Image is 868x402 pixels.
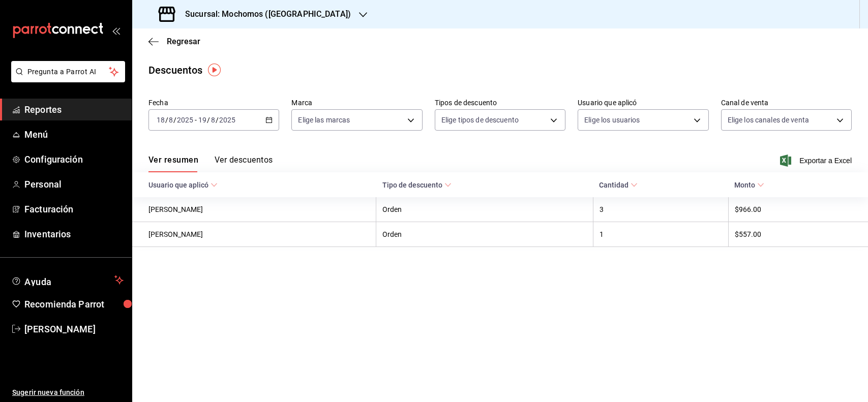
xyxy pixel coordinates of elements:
[176,116,194,124] input: ----
[167,37,200,46] span: Regresar
[7,74,125,84] a: Pregunta a Parrot AI
[132,222,376,247] th: [PERSON_NAME]
[782,154,852,167] button: Exportar a Excel
[156,116,165,124] input: --
[24,177,124,191] span: Personal
[578,99,708,106] label: Usuario que aplicó
[215,155,273,172] button: Ver descuentos
[376,222,593,247] th: Orden
[24,227,124,241] span: Inventarios
[382,181,452,189] span: Tipo de descuento
[24,128,124,141] span: Menú
[599,181,638,189] span: Cantidad
[721,99,852,106] label: Canal de venta
[734,181,764,189] span: Monto
[198,116,207,124] input: --
[148,155,273,172] div: navigation tabs
[584,115,640,125] span: Elige los usuarios
[216,116,219,124] span: /
[728,197,868,222] th: $966.00
[441,115,519,125] span: Elige tipos de descuento
[728,222,868,247] th: $557.00
[24,152,124,166] span: Configuración
[177,8,351,20] h3: Sucursal: Mochomos ([GEOGRAPHIC_DATA])
[12,387,124,398] span: Sugerir nueva función
[208,64,221,76] img: Tooltip marker
[168,116,173,124] input: --
[24,103,124,116] span: Reportes
[24,202,124,216] span: Facturación
[27,67,109,77] span: Pregunta a Parrot AI
[148,99,279,106] label: Fecha
[148,155,198,172] button: Ver resumen
[148,37,200,46] button: Regresar
[173,116,176,124] span: /
[376,197,593,222] th: Orden
[219,116,236,124] input: ----
[211,116,216,124] input: --
[132,197,376,222] th: [PERSON_NAME]
[195,116,197,124] span: -
[593,222,728,247] th: 1
[112,26,120,35] button: open_drawer_menu
[298,115,350,125] span: Elige las marcas
[593,197,728,222] th: 3
[24,274,110,286] span: Ayuda
[728,115,809,125] span: Elige los canales de venta
[207,116,210,124] span: /
[291,99,422,106] label: Marca
[148,181,218,189] span: Usuario que aplicó
[148,63,202,78] div: Descuentos
[24,297,124,311] span: Recomienda Parrot
[24,322,124,336] span: [PERSON_NAME]
[165,116,168,124] span: /
[435,99,565,106] label: Tipos de descuento
[11,61,125,82] button: Pregunta a Parrot AI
